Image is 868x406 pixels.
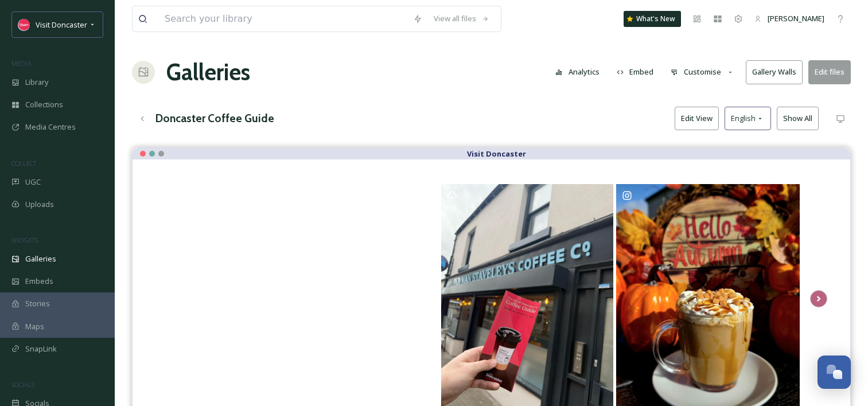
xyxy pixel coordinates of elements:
[624,11,681,27] a: What's New
[428,7,495,30] a: View all files
[550,61,611,83] a: Analytics
[611,61,660,83] button: Embed
[25,298,50,309] span: Stories
[25,77,48,88] span: Library
[731,113,756,124] span: English
[25,177,41,188] span: UGC
[665,61,740,83] button: Customise
[818,356,851,389] button: Open Chat
[467,149,526,159] strong: Visit Doncaster
[746,60,803,84] button: Gallery Walls
[18,19,30,30] img: visit%20logo%20fb.jpg
[11,236,38,244] span: WIDGETS
[808,60,851,84] button: Edit files
[749,7,830,30] a: [PERSON_NAME]
[810,290,827,307] button: Scroll Right
[768,13,824,24] span: [PERSON_NAME]
[166,55,250,89] a: Galleries
[550,61,605,83] button: Analytics
[155,110,274,127] h3: Doncaster Coffee Guide
[25,199,54,210] span: Uploads
[25,276,53,287] span: Embeds
[25,321,44,332] span: Maps
[25,343,57,354] span: SnapLink
[25,253,56,264] span: Galleries
[25,99,63,110] span: Collections
[11,380,34,389] span: SOCIALS
[777,107,819,130] button: Show All
[25,122,76,132] span: Media Centres
[675,107,719,130] button: Edit View
[36,19,87,30] span: Visit Doncaster
[159,6,407,32] input: Search your library
[11,59,32,68] span: MEDIA
[11,159,36,167] span: COLLECT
